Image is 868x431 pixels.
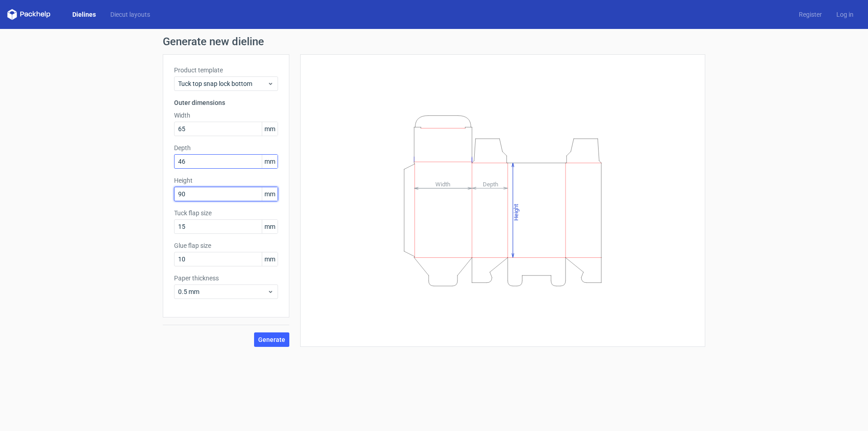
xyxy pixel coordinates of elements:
h1: Generate new dieline [163,36,705,47]
span: mm [262,187,278,201]
label: Height [174,176,278,185]
tspan: Width [435,180,450,187]
label: Paper thickness [174,274,278,283]
tspan: Depth [483,180,498,187]
label: Tuck flap size [174,208,278,218]
span: mm [262,252,278,266]
a: Dielines [65,10,103,19]
span: Generate [258,336,285,343]
span: 0.5 mm [178,287,267,296]
a: Log in [829,10,861,19]
span: mm [262,220,278,233]
h3: Outer dimensions [174,98,278,107]
label: Product template [174,66,278,75]
label: Depth [174,143,278,152]
span: Tuck top snap lock bottom [178,79,267,88]
button: Generate [254,332,289,347]
a: Register [792,10,829,19]
span: mm [262,155,278,168]
span: mm [262,122,278,136]
a: Diecut layouts [103,10,157,19]
label: Glue flap size [174,241,278,250]
tspan: Height [513,204,519,220]
label: Width [174,111,278,120]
